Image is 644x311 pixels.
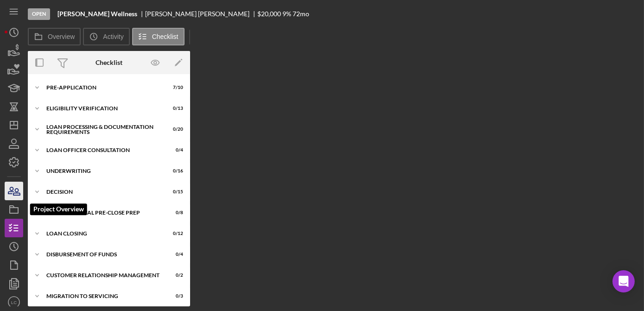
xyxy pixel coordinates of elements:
[103,33,123,40] label: Activity
[83,28,129,45] button: Activity
[166,273,183,278] div: 0 / 2
[46,189,160,195] div: Decision
[46,252,160,257] div: Disbursement of Funds
[166,231,183,236] div: 0 / 12
[166,106,183,111] div: 0 / 13
[166,85,183,90] div: 7 / 10
[145,10,257,18] div: [PERSON_NAME] [PERSON_NAME]
[46,106,160,111] div: Eligibility Verification
[166,168,183,174] div: 0 / 16
[46,85,160,90] div: Pre-Application
[96,59,122,66] div: Checklist
[293,10,309,18] div: 72 mo
[28,28,81,45] button: Overview
[46,293,160,299] div: Migration to Servicing
[57,10,137,18] b: [PERSON_NAME] Wellness
[166,210,183,216] div: 0 / 8
[166,293,183,299] div: 0 / 3
[257,10,281,18] span: $20,000
[11,300,17,305] text: LC
[612,270,635,292] div: Open Intercom Messenger
[46,273,160,278] div: Customer Relationship Management
[46,231,160,236] div: Loan Closing
[46,147,160,153] div: Loan Officer Consultation
[28,8,50,20] div: Open
[48,33,75,40] label: Overview
[46,210,160,216] div: Final Approval Pre-Close Prep
[166,252,183,257] div: 0 / 4
[166,127,183,132] div: 0 / 20
[166,189,183,195] div: 0 / 15
[46,168,160,174] div: Underwriting
[166,147,183,153] div: 0 / 4
[152,33,179,40] label: Checklist
[46,124,160,135] div: Loan Processing & Documentation Requirements
[132,28,185,45] button: Checklist
[282,10,291,18] div: 9 %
